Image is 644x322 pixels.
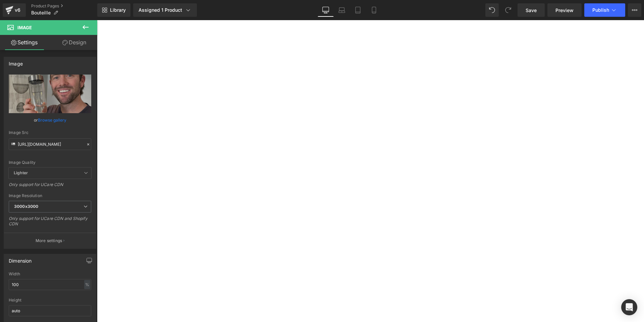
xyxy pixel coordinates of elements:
div: Open Intercom Messenger [621,299,637,315]
div: Dimension [9,254,32,264]
div: Width [9,272,91,276]
a: Preview [547,3,582,17]
input: Link [9,138,91,150]
b: Lighter [14,170,28,175]
a: Desktop [318,3,334,17]
a: Product Pages [31,3,97,9]
span: Bouteille [31,10,51,15]
div: v6 [13,6,22,14]
a: Design [50,35,99,50]
input: auto [9,279,91,290]
input: auto [9,305,91,316]
span: Save [526,7,537,14]
div: % [84,280,90,289]
p: More settings [36,238,62,244]
button: Publish [584,3,625,17]
div: Assigned 1 Product [139,7,192,13]
button: More [628,3,641,17]
a: v6 [3,3,26,17]
b: 3000x3000 [14,204,38,209]
div: or [9,117,91,124]
a: Laptop [334,3,350,17]
span: Library [110,7,126,13]
button: Undo [485,3,499,17]
div: Image Quality [9,160,91,165]
span: Image [17,25,32,30]
div: Image Src [9,130,91,135]
div: Only support for UCare CDN and Shopify CDN [9,216,91,231]
a: Tablet [350,3,366,17]
button: More settings [4,233,96,248]
div: Only support for UCare CDN [9,182,91,192]
div: Image Resolution [9,193,91,198]
a: Browse gallery [38,114,66,126]
div: Image [9,57,23,66]
button: Redo [501,3,515,17]
div: Height [9,298,91,303]
a: Mobile [366,3,382,17]
span: Publish [592,7,609,13]
span: Preview [555,7,574,14]
a: New Library [97,3,130,17]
